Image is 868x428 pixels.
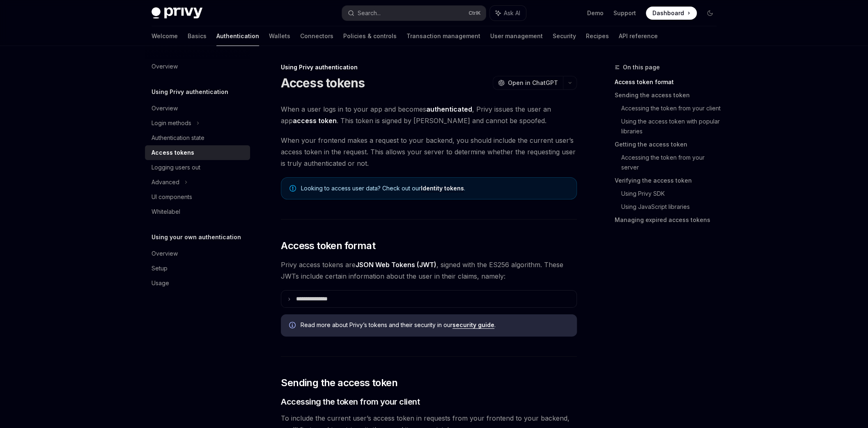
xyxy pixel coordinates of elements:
a: JSON Web Tokens (JWT) [356,261,436,269]
span: Accessing the token from your client [281,396,420,407]
span: Looking to access user data? Check out our . [301,184,568,192]
span: Read more about Privy’s tokens and their security in our . [301,321,569,329]
div: Access tokens [152,148,194,158]
a: Setup [145,261,250,276]
div: Overview [152,62,178,71]
a: Using Privy SDK [621,187,723,200]
div: Usage [152,278,169,288]
button: Ask AI [490,6,526,21]
span: When your frontend makes a request to your backend, you should include the current user’s access ... [281,135,577,169]
a: Authentication [216,26,259,46]
a: Whitelabel [145,204,250,219]
span: Open in ChatGPT [508,79,558,87]
button: Search...CtrlK [342,6,486,21]
a: Access token format [615,76,723,89]
a: Connectors [300,26,333,46]
a: Authentication state [145,130,250,145]
a: Using the access token with popular libraries [621,115,723,138]
div: Login methods [152,118,191,128]
div: Setup [152,263,168,273]
a: Welcome [152,26,178,46]
button: Open in ChatGPT [493,76,563,90]
a: security guide [452,321,494,329]
a: Using JavaScript libraries [621,200,723,213]
a: Getting the access token [615,138,723,151]
a: UI components [145,190,250,204]
a: Overview [145,59,250,74]
svg: Info [289,322,297,330]
div: UI components [152,192,192,202]
a: API reference [619,26,658,46]
span: When a user logs in to your app and becomes , Privy issues the user an app . This token is signed... [281,103,577,126]
a: Accessing the token from your client [621,102,723,115]
div: Logging users out [152,163,200,172]
a: Managing expired access tokens [615,213,723,227]
a: Identity tokens [421,185,464,192]
h5: Using your own authentication [152,232,241,242]
svg: Note [289,185,296,192]
span: Privy access tokens are , signed with the ES256 algorithm. These JWTs include certain information... [281,259,577,282]
span: Access token format [281,239,375,252]
a: Access tokens [145,145,250,160]
div: Overview [152,103,178,113]
a: Accessing the token from your server [621,151,723,174]
h5: Using Privy authentication [152,87,228,97]
div: Overview [152,249,178,259]
a: Policies & controls [343,26,397,46]
span: On this page [623,62,660,72]
strong: access token [293,117,337,125]
div: Authentication state [152,133,204,143]
a: Overview [145,101,250,116]
img: dark logo [152,7,202,19]
a: Sending the access token [615,89,723,102]
span: Sending the access token [281,376,397,389]
a: Verifying the access token [615,174,723,187]
span: Ask AI [504,9,520,17]
strong: authenticated [426,105,472,113]
div: Search... [358,8,381,18]
h1: Access tokens [281,76,365,90]
div: Advanced [152,177,179,187]
a: User management [490,26,543,46]
a: Transaction management [406,26,480,46]
a: Basics [188,26,207,46]
a: Recipes [586,26,609,46]
a: Logging users out [145,160,250,175]
a: Demo [587,9,604,17]
a: Overview [145,246,250,261]
span: Ctrl K [468,10,481,16]
span: Dashboard [652,9,684,17]
div: Whitelabel [152,207,180,217]
div: Using Privy authentication [281,63,577,71]
a: Support [613,9,636,17]
button: Toggle dark mode [703,7,716,20]
a: Security [553,26,576,46]
a: Wallets [269,26,290,46]
a: Dashboard [646,7,697,20]
a: Usage [145,276,250,291]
